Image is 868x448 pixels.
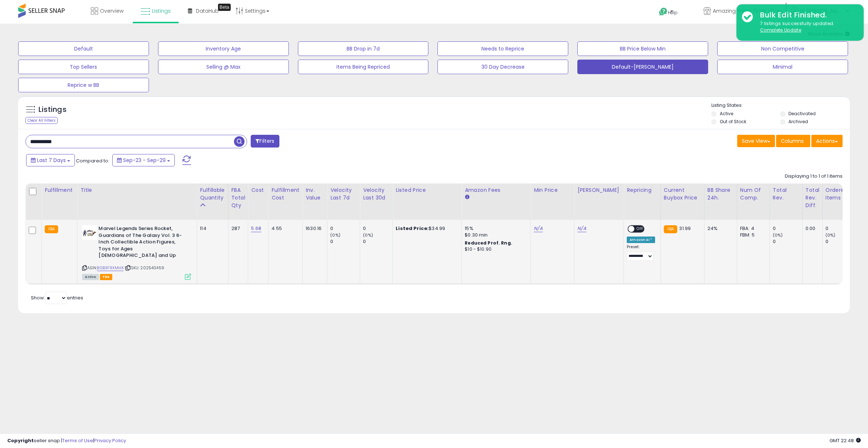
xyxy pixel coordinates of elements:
div: Inv. value [306,186,324,202]
div: [PERSON_NAME] [577,186,621,194]
button: BB Price Below Min [577,41,708,56]
div: BB Share 24h. [707,186,734,202]
small: Amazon Fees. [465,194,469,201]
div: Bulk Edit Finished. [755,10,858,20]
a: B0B3F9XMHX [97,265,124,271]
button: Filters [251,135,279,148]
div: Amazon AI * [627,237,655,243]
div: Velocity Last 7d [330,186,357,202]
a: 5.68 [251,225,261,232]
div: 4.55 [271,225,297,232]
small: (0%) [825,232,836,238]
button: Minimal [717,60,848,74]
div: $0.30 min [465,232,525,238]
span: All listings currently available for purchase on Amazon [82,274,99,280]
div: Displaying 1 to 1 of 1 items [785,173,843,180]
button: Needs to Reprice [437,41,568,56]
button: Sep-23 - Sep-29 [112,154,175,166]
div: 7 listings successfully updated. [755,20,858,34]
b: Reduced Prof. Rng. [465,240,512,246]
div: 0 [825,238,855,245]
label: Out of Stock [720,118,746,125]
span: FBA [100,274,112,280]
div: Preset: [627,245,655,261]
button: Reprice w BB [18,78,149,92]
div: Fulfillment [45,186,74,194]
div: 0 [825,225,855,232]
label: Deactivated [788,110,816,117]
div: Repricing [627,186,658,194]
span: Last 7 Days [37,157,66,164]
p: Listing States: [711,102,850,109]
h5: Listings [39,105,66,115]
div: 0.00 [806,225,817,232]
div: FBM: 5 [740,232,764,238]
small: (0%) [330,232,340,238]
div: Current Buybox Price [664,186,701,202]
button: Top Sellers [18,60,149,74]
span: DataHub [196,7,219,15]
div: 0 [773,225,802,232]
b: Listed Price: [396,225,429,232]
div: 0 [330,238,360,245]
div: Total Rev. Diff. [806,186,819,209]
div: Cost [251,186,265,194]
div: $34.99 [396,225,456,232]
small: FBA [664,225,677,233]
label: Archived [788,118,808,125]
span: Amazing Prime Finds US [713,7,774,15]
div: 15% [465,225,525,232]
div: FBA Total Qty [231,186,245,209]
div: Title [80,186,194,194]
div: Listed Price [396,186,459,194]
button: Non Competitive [717,41,848,56]
div: FBA: 4 [740,225,764,232]
div: 0 [330,225,360,232]
span: Columns [781,137,804,145]
div: Tooltip anchor [218,4,231,11]
small: FBA [45,225,58,233]
span: Sep-23 - Sep-29 [123,157,166,164]
span: Compared to: [76,157,109,164]
div: Fulfillable Quantity [200,186,225,202]
div: 24% [707,225,731,232]
div: Velocity Last 30d [363,186,389,202]
button: Selling @ Max [158,60,289,74]
span: OFF [634,226,646,232]
div: Fulfillment Cost [271,186,299,202]
div: 287 [231,225,243,232]
div: Total Rev. [773,186,799,202]
span: Help [668,9,678,16]
small: (0%) [363,232,373,238]
button: Items Being Repriced [298,60,429,74]
u: Complete Update [760,27,801,33]
div: Ordered Items [825,186,852,202]
button: 30 Day Decrease [437,60,568,74]
a: N/A [534,225,542,232]
a: N/A [577,225,586,232]
div: 114 [200,225,222,232]
div: Amazon Fees [465,186,528,194]
button: Default-[PERSON_NAME] [577,60,708,74]
div: Min Price [534,186,571,194]
span: 31.99 [679,225,691,232]
i: Get Help [659,7,668,16]
label: Active [720,110,733,117]
div: 0 [363,238,392,245]
div: ASIN: [82,225,191,279]
button: Default [18,41,149,56]
small: (0%) [773,232,783,238]
div: Num of Comp. [740,186,767,202]
div: Clear All Filters [25,117,58,124]
div: $10 - $10.90 [465,246,525,253]
img: 41VmxOtTN+L._SL40_.jpg [82,225,97,240]
span: Show: entries [31,294,83,301]
span: | SKU: 202540459 [125,265,164,271]
button: Columns [776,135,810,147]
b: Marvel Legends Series Rocket, Guardians of The Galaxy Vol. 3 6-Inch Collectible Action Figures, T... [98,225,187,261]
button: Save View [737,135,775,147]
div: 1630.16 [306,225,322,232]
span: Listings [152,7,171,15]
button: BB Drop in 7d [298,41,429,56]
button: Actions [811,135,843,147]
